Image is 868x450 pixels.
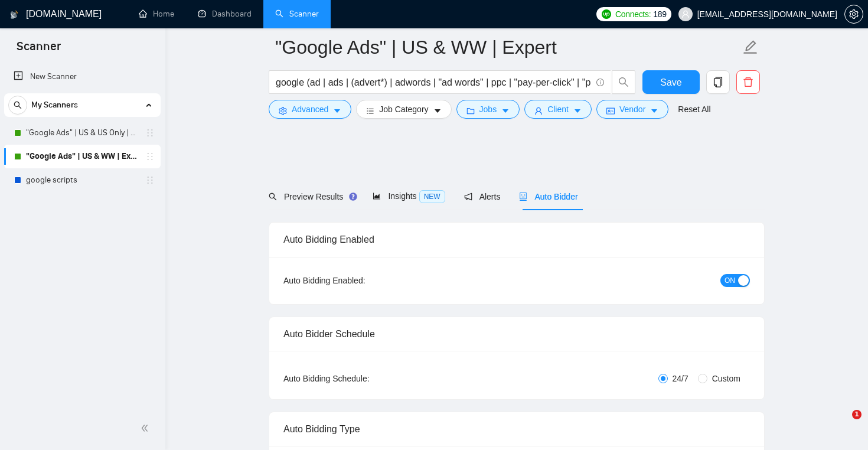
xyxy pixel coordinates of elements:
span: 189 [653,8,666,21]
span: user [681,10,690,18]
a: searchScanner [275,9,319,19]
span: user [534,106,543,115]
span: holder [145,175,155,185]
button: barsJob Categorycaret-down [356,100,451,119]
a: "Google Ads" | US & US Only | Expert [26,121,138,145]
span: setting [279,106,287,115]
span: edit [743,40,758,55]
div: Auto Bidding Schedule: [283,372,439,385]
span: Scanner [7,38,70,63]
span: info-circle [596,79,604,86]
span: caret-down [501,106,510,115]
li: New Scanner [4,65,161,89]
button: folderJobscaret-down [456,100,520,119]
span: notification [464,193,472,201]
button: delete [736,70,760,94]
span: Preview Results [269,192,354,201]
span: idcard [606,106,615,115]
button: userClientcaret-down [524,100,592,119]
div: Tooltip anchor [348,191,358,202]
span: folder [466,106,475,115]
a: google scripts [26,168,138,192]
span: Job Category [379,103,428,116]
span: search [9,101,27,109]
span: Connects: [615,8,651,21]
img: logo [10,5,18,24]
span: caret-down [433,106,442,115]
span: Client [547,103,569,116]
span: caret-down [650,106,658,115]
span: Auto Bidder [519,192,577,201]
span: Insights [373,191,445,201]
span: delete [737,77,759,87]
a: Reset All [678,103,710,116]
img: upwork-logo.png [602,9,611,19]
button: setting [844,5,863,24]
span: setting [845,9,863,19]
span: 24/7 [668,372,693,385]
a: "Google Ads" | US & WW | Expert [26,145,138,168]
span: Advanced [292,103,328,116]
button: idcardVendorcaret-down [596,100,668,119]
span: Alerts [464,192,501,201]
span: caret-down [333,106,341,115]
span: copy [707,77,729,87]
span: holder [145,128,155,138]
span: area-chart [373,192,381,200]
span: NEW [419,190,445,203]
input: Scanner name... [275,32,740,62]
input: Search Freelance Jobs... [276,75,591,90]
button: copy [706,70,730,94]
div: Auto Bidding Enabled [283,223,750,256]
div: Auto Bidder Schedule [283,317,750,351]
span: caret-down [573,106,582,115]
a: setting [844,9,863,19]
span: ON [725,274,735,287]
a: homeHome [139,9,174,19]
span: 1 [852,410,862,419]
div: Auto Bidding Enabled: [283,274,439,287]
span: double-left [141,422,152,434]
button: search [8,96,27,115]
button: Save [642,70,700,94]
button: search [612,70,635,94]
span: Custom [707,372,745,385]
iframe: Intercom live chat [828,410,856,438]
span: bars [366,106,374,115]
li: My Scanners [4,93,161,192]
span: holder [145,152,155,161]
span: Jobs [479,103,497,116]
div: Auto Bidding Type [283,412,750,446]
span: My Scanners [31,93,78,117]
span: robot [519,193,527,201]
button: settingAdvancedcaret-down [269,100,351,119]
span: Save [660,75,681,90]
span: Vendor [619,103,645,116]
a: dashboardDashboard [198,9,252,19]
span: search [269,193,277,201]
a: New Scanner [14,65,151,89]
span: search [612,77,635,87]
